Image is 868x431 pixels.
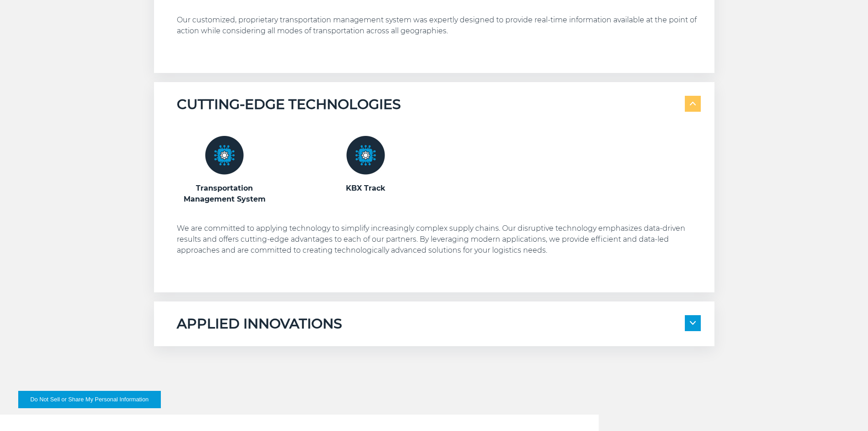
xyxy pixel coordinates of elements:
p: We are committed to applying technology to simplify increasingly complex supply chains. Our disru... [177,223,701,256]
p: Our customized, proprietary transportation management system was expertly designed to provide rea... [177,15,701,36]
button: Do Not Sell or Share My Personal Information [18,391,161,408]
img: arrow [690,102,696,105]
h3: KBX Track [318,183,414,194]
h5: CUTTING-EDGE TECHNOLOGIES [177,96,401,113]
img: arrow [690,321,696,325]
h5: APPLIED INNOVATIONS [177,315,342,332]
h3: Transportation Management System [177,183,272,205]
